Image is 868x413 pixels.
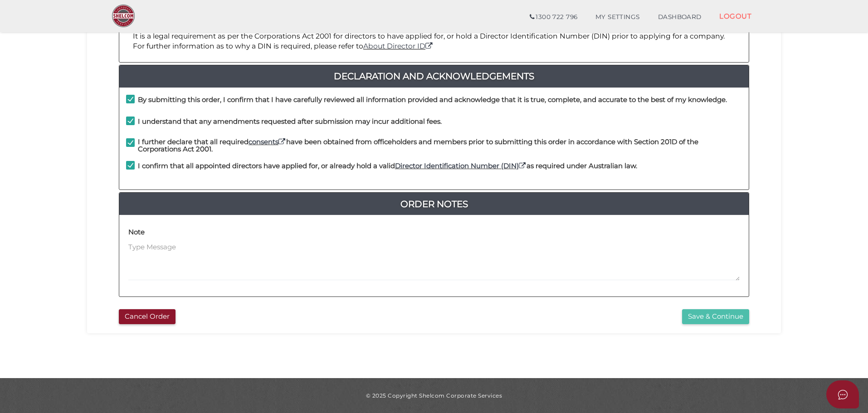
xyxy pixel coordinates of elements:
h4: Note [128,228,145,236]
h4: I confirm that all appointed directors have applied for, or already hold a valid as required unde... [138,162,637,170]
a: LOGOUT [710,7,761,25]
a: About Director ID [363,42,434,50]
h4: I further declare that all required have been obtained from officeholders and members prior to su... [138,138,742,153]
a: Director Identification Number (DIN) [395,161,527,170]
a: DASHBOARD [649,8,711,26]
a: consents [249,137,286,146]
div: © 2025 Copyright Shelcom Corporate Services [94,392,774,399]
a: 1300 722 796 [521,8,586,26]
h4: By submitting this order, I confirm that I have carefully reviewed all information provided and a... [138,96,727,104]
a: Declaration And Acknowledgements [119,69,749,83]
button: Open asap [826,380,859,408]
a: MY SETTINGS [586,8,649,26]
h4: I understand that any amendments requested after submission may incur additional fees. [138,118,442,126]
p: It is a legal requirement as per the Corporations Act 2001 for directors to have applied for, or ... [133,31,735,52]
a: Order Notes [119,197,749,211]
button: Cancel Order [119,309,176,324]
button: Save & Continue [682,309,749,324]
